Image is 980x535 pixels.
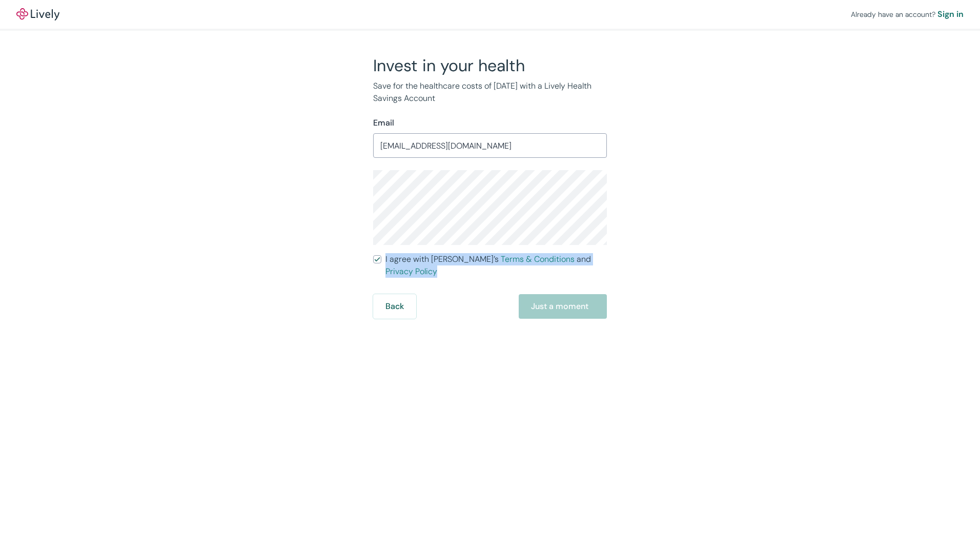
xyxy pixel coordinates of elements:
p: Save for the healthcare costs of [DATE] with a Lively Health Savings Account [373,80,607,105]
span: I agree with [PERSON_NAME]’s and [385,253,607,278]
a: LivelyLively [16,8,59,20]
button: Back [373,294,416,319]
a: Privacy Policy [385,266,437,277]
a: Sign in [937,8,964,20]
img: Lively [16,8,59,20]
label: Email [373,117,394,129]
h2: Invest in your health [373,55,607,76]
div: Already have an account? [851,8,964,20]
a: Terms & Conditions [501,254,575,264]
